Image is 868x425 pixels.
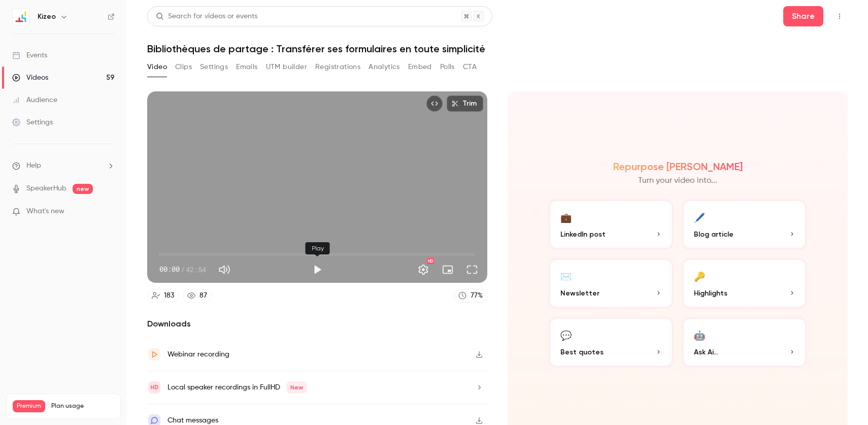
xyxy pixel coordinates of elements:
[548,258,674,309] button: ✉️Newsletter
[168,348,229,361] div: Webinar recording
[682,258,807,309] button: 🔑Highlights
[413,259,433,280] button: Settings
[147,318,487,330] h2: Downloads
[266,59,307,75] button: UTM builder
[38,12,56,22] h6: Kizeo
[682,199,807,250] button: 🖊️Blog article
[12,160,115,171] li: help-dropdown-opener
[26,206,64,217] span: What's new
[214,259,235,280] button: Mute
[307,259,327,280] button: Play
[438,259,458,280] button: Turn on miniplayer
[306,242,330,254] div: Play
[164,290,174,301] div: 183
[103,207,115,216] iframe: Noticeable Trigger
[694,327,705,343] div: 🤖
[159,264,206,275] div: 00:00
[13,9,29,25] img: Kizeo
[694,268,705,284] div: 🔑
[236,59,257,75] button: Emails
[181,264,185,275] span: /
[12,95,57,105] div: Audience
[548,199,674,250] button: 💼LinkedIn post
[426,95,443,112] button: Embed video
[560,327,572,343] div: 💬
[638,175,717,187] p: Turn your video into...
[73,184,93,194] span: new
[156,11,257,22] div: Search for videos or events
[12,117,53,127] div: Settings
[13,400,45,412] span: Premium
[12,73,48,83] div: Videos
[147,59,167,75] button: Video
[183,289,212,303] a: 87
[682,317,807,368] button: 🤖Ask Ai...
[613,160,743,173] h2: Repurpose [PERSON_NAME]
[147,289,179,303] a: 183
[369,59,400,75] button: Analytics
[427,258,434,264] div: HD
[168,381,307,394] div: Local speaker recordings in FullHD
[447,95,483,112] button: Trim
[26,183,66,194] a: SpeakerHub
[315,59,360,75] button: Registrations
[408,59,432,75] button: Embed
[440,59,455,75] button: Polls
[26,160,41,171] span: Help
[694,229,733,240] span: Blog article
[199,290,207,301] div: 87
[560,209,572,225] div: 💼
[694,209,705,225] div: 🖊️
[12,50,47,60] div: Events
[186,264,206,275] span: 42:54
[560,229,606,240] span: LinkedIn post
[463,59,477,75] button: CTA
[200,59,228,75] button: Settings
[783,6,823,26] button: Share
[560,288,599,299] span: Newsletter
[694,288,727,299] span: Highlights
[454,289,487,303] a: 77%
[694,347,718,357] span: Ask Ai...
[560,268,572,284] div: ✉️
[175,59,192,75] button: Clips
[462,259,482,280] button: Full screen
[548,317,674,368] button: 💬Best quotes
[147,43,848,55] h1: Bibliothèques de partage : Transférer ses formulaires en toute simplicité
[831,8,848,24] button: Top Bar Actions
[471,290,483,301] div: 77 %
[286,381,307,394] span: New
[51,402,114,410] span: Plan usage
[159,264,180,275] span: 00:00
[560,347,604,357] span: Best quotes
